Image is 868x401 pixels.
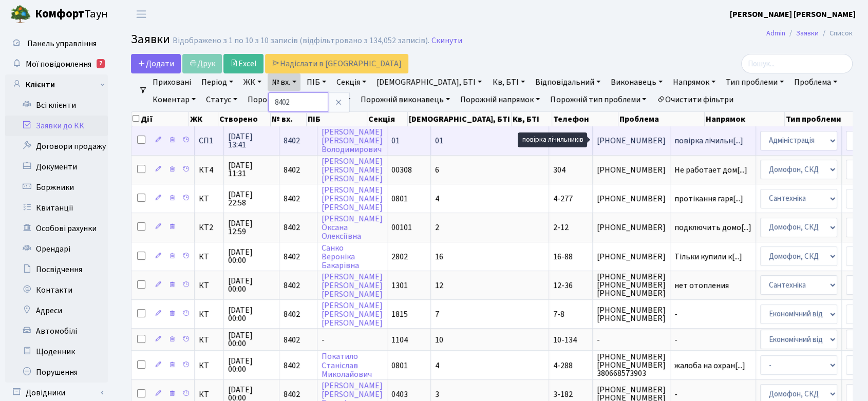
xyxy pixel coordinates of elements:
[435,164,439,176] span: 6
[5,218,108,239] a: Особові рахунки
[10,4,31,25] img: logo.png
[128,6,154,23] button: Переключити навігацію
[5,177,108,198] a: Боржники
[597,253,666,261] span: [PHONE_NUMBER]
[435,135,443,146] span: 01
[284,389,300,400] span: 8402
[228,277,275,293] span: [DATE] 00:00
[435,309,439,320] span: 7
[730,8,856,21] a: [PERSON_NAME] [PERSON_NAME]
[322,351,372,380] a: ПокатилоСтаніславМиколайович
[674,281,751,290] span: нет отопления
[228,306,275,322] span: [DATE] 00:00
[431,36,462,46] a: Скинути
[322,300,383,329] a: [PERSON_NAME][PERSON_NAME][PERSON_NAME]
[131,54,181,73] a: Додати
[284,280,300,291] span: 8402
[674,222,751,233] span: подключить домо[...]
[35,6,108,23] span: Таун
[322,156,383,184] a: [PERSON_NAME][PERSON_NAME][PERSON_NAME]
[5,116,108,136] a: Заявки до КК
[307,112,367,126] th: ПІБ
[553,193,573,204] span: 4-277
[173,36,429,46] div: Відображено з 1 по 10 з 10 записів (відфільтровано з 134,052 записів).
[97,59,105,68] div: 7
[391,193,408,204] span: 0801
[26,59,91,70] span: Мої повідомлення
[5,95,108,116] a: Всі клієнти
[284,360,300,371] span: 8402
[391,135,400,146] span: 01
[553,360,573,371] span: 4-288
[766,28,785,39] a: Admin
[332,73,370,91] a: Секція
[367,112,408,126] th: Секція
[284,193,300,204] span: 8402
[5,74,108,95] a: Клієнти
[674,193,743,204] span: протікання гаря[...]
[669,73,720,91] a: Напрямок
[597,195,666,203] span: [PHONE_NUMBER]
[456,91,544,108] a: Порожній напрямок
[597,223,666,232] span: [PHONE_NUMBER]
[5,33,108,54] a: Панель управління
[284,135,300,146] span: 8402
[5,239,108,259] a: Орендарі
[228,331,275,348] span: [DATE] 00:00
[228,357,275,373] span: [DATE] 00:00
[199,361,219,370] span: КТ
[705,112,785,126] th: Напрямок
[790,73,841,91] a: Проблема
[391,280,408,291] span: 1301
[531,73,605,91] a: Відповідальний
[138,58,174,69] span: Додати
[435,280,443,291] span: 12
[391,164,412,176] span: 00308
[303,73,330,91] a: ПІБ
[322,184,383,213] a: [PERSON_NAME][PERSON_NAME][PERSON_NAME]
[5,54,108,74] a: Мої повідомлення7
[271,112,307,126] th: № вх.
[674,164,747,176] span: Не работает дом[...]
[199,281,219,290] span: КТ
[553,164,565,176] span: 304
[218,112,271,126] th: Створено
[435,251,443,262] span: 16
[148,73,195,91] a: Приховані
[284,251,300,262] span: 8402
[391,222,412,233] span: 00101
[435,222,439,233] span: 2
[228,248,275,264] span: [DATE] 00:00
[597,273,666,297] span: [PHONE_NUMBER] [PHONE_NUMBER] [PHONE_NUMBER]
[674,390,751,398] span: -
[284,309,300,320] span: 8402
[199,195,219,203] span: КТ
[597,353,666,377] span: [PHONE_NUMBER] [PHONE_NUMBER] 380668573903
[199,137,219,145] span: СП1
[741,54,853,73] input: Пошук...
[268,73,300,91] a: № вх.
[597,137,666,145] span: [PHONE_NUMBER]
[243,91,354,108] a: Порожній відповідальний
[597,306,666,322] span: [PHONE_NUMBER] [PHONE_NUMBER]
[518,132,587,147] div: повірка лічильників
[435,360,439,371] span: 4
[5,300,108,321] a: Адреси
[674,310,751,318] span: -
[391,360,408,371] span: 0801
[199,223,219,232] span: КТ2
[391,309,408,320] span: 1815
[553,251,573,262] span: 16-88
[228,190,275,207] span: [DATE] 22:58
[322,271,383,300] a: [PERSON_NAME][PERSON_NAME][PERSON_NAME]
[553,334,577,346] span: 10-134
[5,198,108,218] a: Квитанції
[356,91,454,108] a: Порожній виконавець
[674,135,743,146] span: повірка лічильн[...]
[199,166,219,174] span: КТ4
[322,126,383,155] a: [PERSON_NAME][PERSON_NAME]Володимирович
[284,222,300,233] span: 8402
[189,112,218,126] th: ЖК
[652,91,737,108] a: Очистити фільтри
[674,251,742,262] span: Тільки купили к[...]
